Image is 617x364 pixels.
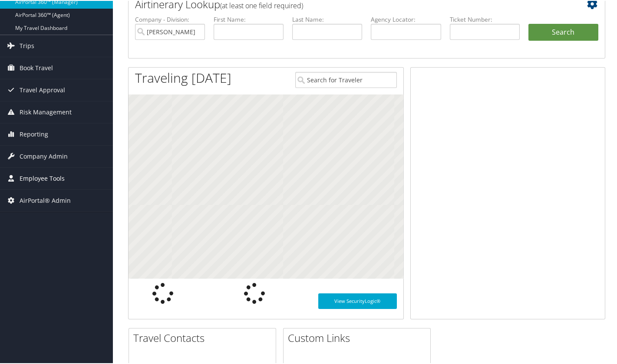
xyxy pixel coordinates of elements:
[371,14,441,23] label: Agency Locator:
[20,101,72,122] span: Risk Management
[528,23,598,40] button: Search
[214,14,284,23] label: First Name:
[20,34,34,56] span: Trips
[135,68,231,86] h1: Traveling [DATE]
[20,189,71,211] span: AirPortal® Admin
[20,123,48,144] span: Reporting
[288,330,430,344] h2: Custom Links
[20,145,68,166] span: Company Admin
[135,14,205,23] label: Company - Division:
[292,14,362,23] label: Last Name:
[450,14,520,23] label: Ticket Number:
[20,78,65,100] span: Travel Approval
[20,56,53,78] span: Book Travel
[20,167,65,188] span: Employee Tools
[318,292,397,308] a: View SecurityLogic®
[133,330,276,344] h2: Travel Contacts
[295,71,397,87] input: Search for Traveler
